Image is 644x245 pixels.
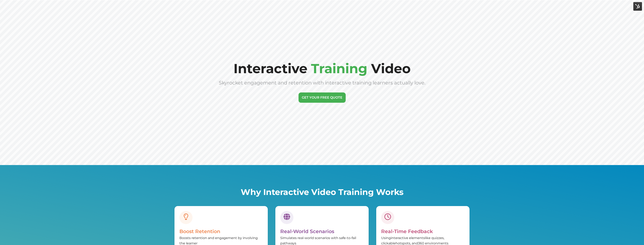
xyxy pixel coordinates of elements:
[371,60,411,76] span: Video
[299,92,346,103] a: GET YOUR FREE QUOTE
[381,228,433,234] span: Real-Time Feedback
[311,60,367,76] span: Training
[280,228,334,234] span: Real-World Scenarios
[179,228,220,234] span: Boost Retention
[234,60,307,76] span: Interactive
[391,236,425,240] span: interactive elements
[219,80,425,86] span: Skyrocket engagement and retention with interactive training learners actually love.
[381,236,391,240] span: Using
[633,2,642,11] img: HubSpot Tools Menu Toggle
[241,187,403,197] span: Why Interactive Video Training Works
